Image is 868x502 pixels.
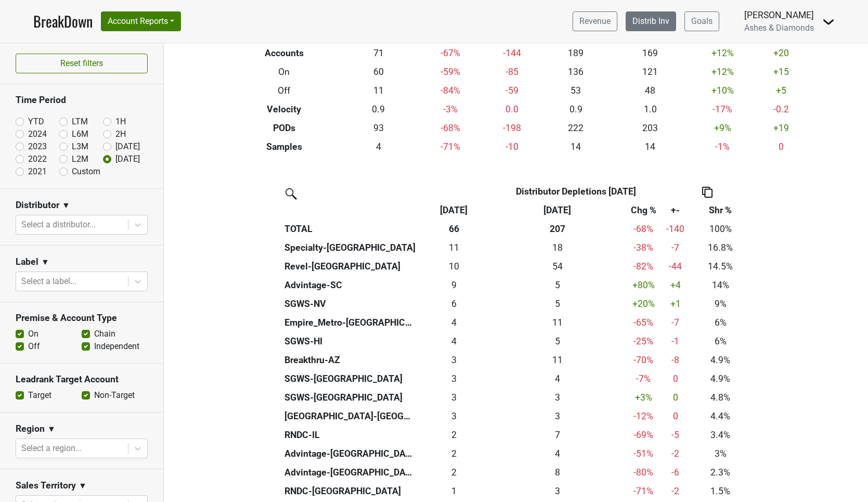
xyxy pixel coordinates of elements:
h3: Leadrank Target Account [16,374,148,385]
th: Advintage-SC [282,276,418,294]
div: 0 [665,409,686,423]
td: 11 [341,81,416,100]
div: -6 [665,466,686,479]
th: 66 [418,220,490,238]
div: 11 [493,316,622,329]
h3: Premise & Account Type [16,313,148,324]
th: Off [227,81,341,100]
td: 14.5% [689,257,752,276]
th: Oct '25: activate to sort column ascending [418,201,490,220]
td: 2.3% [689,463,752,482]
td: -38 % [625,238,662,257]
a: Revenue [573,11,617,31]
label: L3M [72,140,88,153]
td: +9 % [688,119,757,137]
td: 4.9% [689,351,752,369]
div: 2 [421,447,488,460]
td: 100% [689,220,752,238]
div: -2 [665,484,686,498]
div: -44 [665,260,686,273]
div: 9 [421,278,488,292]
td: +15 [757,62,805,81]
td: 1 [418,482,490,500]
td: -70 % [625,351,662,369]
span: Ashes & Diamonds [744,23,814,33]
td: 121 [613,62,688,81]
div: 2 [421,466,488,479]
td: 0.9 [538,100,613,119]
td: 1.5 [418,463,490,482]
td: 4 [341,137,416,156]
div: 7 [493,428,622,442]
th: SGWS-[GEOGRAPHIC_DATA] [282,369,418,388]
th: Chg %: activate to sort column ascending [625,201,662,220]
div: 3 [493,391,622,404]
td: +3 % [625,388,662,407]
label: 1H [115,115,126,128]
div: 3 [421,353,488,367]
th: 7.590 [490,463,625,482]
td: 60 [341,62,416,81]
th: Specialty-[GEOGRAPHIC_DATA] [282,238,418,257]
div: 5 [493,297,622,311]
td: -3 % [416,100,485,119]
span: -140 [666,224,684,234]
td: 14 [613,137,688,156]
label: Custom [72,165,100,178]
div: [PERSON_NAME] [744,8,814,22]
td: +20 % [625,294,662,313]
td: 169 [613,44,688,62]
div: 4 [493,447,622,460]
div: 1 [421,484,488,498]
td: -71 % [416,137,485,156]
th: RNDC-IL [282,426,418,444]
td: 4.9% [689,369,752,388]
th: Empire_Metro-[GEOGRAPHIC_DATA] [282,313,418,332]
td: 0 [757,137,805,156]
th: SGWS-NV [282,294,418,313]
div: 0 [665,372,686,385]
h3: Label [16,256,38,267]
div: -7 [665,241,686,254]
td: -10 [485,137,538,156]
td: 2 [418,444,490,463]
th: 5.000 [490,294,625,313]
label: Non-Target [94,389,135,402]
th: 11.334 [490,313,625,332]
td: -84 % [416,81,485,100]
td: +12 % [688,44,757,62]
div: 3 [421,391,488,404]
label: 2022 [28,153,47,165]
th: TOTAL [282,220,418,238]
td: 4 [418,313,490,332]
td: +10 % [688,81,757,100]
td: 6% [689,313,752,332]
td: 4 [418,332,490,351]
td: 203 [613,119,688,137]
td: -71 % [625,482,662,500]
label: LTM [72,115,88,128]
span: ▼ [41,256,49,268]
th: +-: activate to sort column ascending [662,201,689,220]
div: 18 [493,241,622,254]
td: +80 % [625,276,662,294]
td: 3.25 [418,351,490,369]
td: -69 % [625,426,662,444]
label: [DATE] [115,140,140,153]
td: 93 [341,119,416,137]
img: Dropdown Menu [822,16,835,28]
div: -2 [665,447,686,460]
h3: Time Period [16,95,148,106]
span: ▼ [62,199,70,212]
label: L6M [72,128,88,140]
td: -144 [485,44,538,62]
th: Velocity [227,100,341,119]
label: 2H [115,128,126,140]
td: -25 % [625,332,662,351]
th: 53.583 [490,257,625,276]
td: -68 % [416,119,485,137]
button: Reset filters [16,54,148,73]
span: ▼ [79,480,87,492]
label: 2023 [28,140,47,153]
th: 3.333 [490,407,625,426]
